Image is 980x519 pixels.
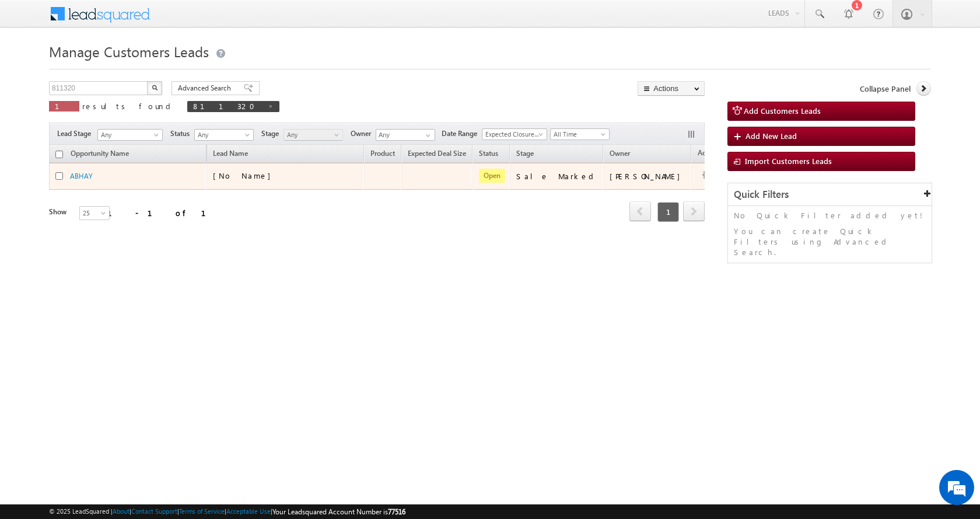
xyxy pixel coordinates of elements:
a: Any [194,129,254,141]
a: Show All Items [419,130,434,141]
a: prev [629,203,651,221]
a: Acceptable Use [226,507,271,515]
span: Any [195,130,250,140]
span: 77516 [388,507,405,516]
span: All Time [551,129,606,140]
span: Add Customers Leads [744,106,821,116]
span: Import Customers Leads [745,156,832,166]
span: [No Name] [213,170,276,180]
span: Stage [516,149,534,158]
div: [PERSON_NAME] [610,171,686,182]
span: Lead Stage [57,128,96,139]
p: You can create Quick Filters using Advanced Search. [734,226,926,257]
input: Type to Search [376,129,435,141]
a: Contact Support [131,507,177,515]
span: Stage [261,128,283,139]
span: Manage Customers Leads [49,42,209,61]
span: 25 [80,208,111,218]
span: Opportunity Name [71,149,129,158]
a: ABHAY [70,172,93,180]
a: About [113,507,129,515]
span: Lead Name [207,147,254,162]
span: Expected Closure Date [482,129,543,140]
a: Stage [510,147,540,162]
span: Any [284,130,339,140]
span: Expected Deal Size [408,149,466,158]
span: Status [170,128,194,139]
span: prev [629,201,651,221]
span: 811320 [193,101,262,111]
span: results found [82,101,175,111]
p: No Quick Filter added yet! [734,210,926,221]
a: Any [283,129,343,141]
span: 1 [55,101,73,111]
div: Sale Marked [516,171,598,182]
span: Collapse Panel [860,83,911,94]
a: Any [97,129,163,141]
span: Owner [610,149,630,158]
span: Owner [351,128,376,139]
a: Status [473,147,504,162]
span: Open [479,169,505,183]
span: 1 [657,202,679,222]
span: Date Range [442,128,482,139]
span: © 2025 LeadSquared | | | | | [49,506,405,517]
span: Any [98,130,159,140]
span: Advanced Search [178,83,235,93]
a: next [683,203,705,221]
div: 1 - 1 of 1 [107,206,220,220]
a: Opportunity Name [65,147,135,162]
a: Expected Deal Size [402,147,472,162]
a: 25 [79,206,110,220]
span: next [683,201,705,221]
input: Check all records [55,151,63,158]
span: Add New Lead [745,131,797,141]
button: Actions [638,81,705,96]
img: Search [152,85,157,90]
a: Terms of Service [179,507,225,515]
div: Quick Filters [728,183,932,206]
span: Actions [692,147,727,162]
a: Expected Closure Date [482,128,547,140]
span: Your Leadsquared Account Number is [272,507,405,516]
span: Product [370,149,395,158]
div: Show [49,207,70,217]
a: All Time [550,128,610,140]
